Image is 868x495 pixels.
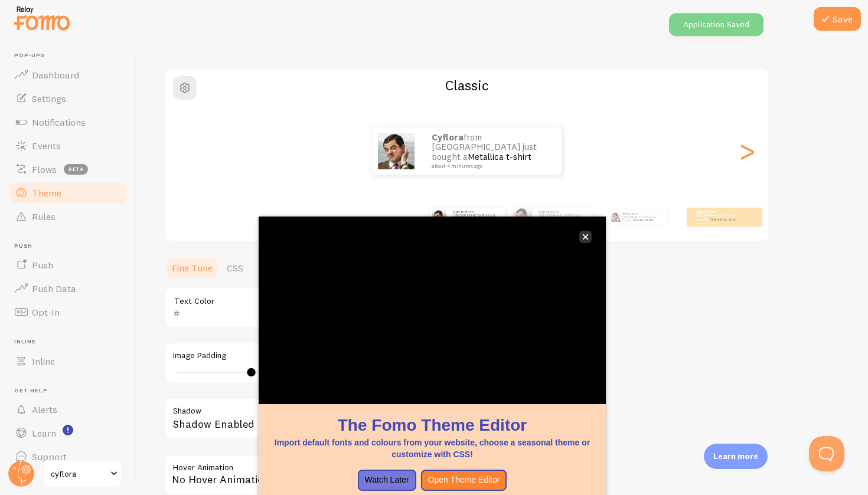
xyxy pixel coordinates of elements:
[32,451,67,463] span: Support
[273,414,592,437] h1: The Fomo Theme Editor
[12,3,71,33] img: fomo-relay-logo-orange.svg
[7,277,129,300] a: Push Data
[63,425,73,435] svg: <p>Watch New Feature Tutorials!</p>
[622,212,633,215] strong: cyflora
[166,76,768,94] h2: Classic
[453,209,501,224] p: from [GEOGRAPHIC_DATA] just bought a
[173,350,511,361] label: Image Padding
[14,242,129,250] span: Push
[696,209,709,214] strong: cyflora
[14,52,129,60] span: Pop-ups
[468,151,531,162] a: Metallica t-shirt
[432,133,550,169] p: from [GEOGRAPHIC_DATA] just bought a
[32,306,60,318] span: Opt-In
[7,205,129,228] a: Rules
[539,209,589,224] p: from [GEOGRAPHIC_DATA] just bought a
[43,460,122,488] a: cyflora
[7,181,129,205] a: Theme
[453,209,466,214] strong: cyflora
[14,387,129,395] span: Get Help
[64,164,88,175] span: beta
[7,110,129,134] a: Notifications
[713,451,758,462] p: Learn more
[7,63,129,87] a: Dashboard
[7,134,129,158] a: Events
[32,163,57,175] span: Flows
[51,467,107,481] span: cyflora
[165,398,519,441] div: Shadow Enabled
[358,470,416,491] button: Watch Later
[539,209,552,214] strong: cyflora
[7,158,129,181] a: Flows beta
[634,218,654,222] a: Metallica t-shirt
[7,349,129,373] a: Inline
[513,208,532,227] img: Fomo
[7,87,129,110] a: Settings
[14,338,129,346] span: Inline
[710,217,736,222] a: Metallica t-shirt
[32,93,66,104] span: Settings
[32,404,57,415] span: Alerts
[32,187,61,199] span: Theme
[7,253,129,277] a: Push
[273,437,592,460] p: Import default fonts and colours from your website, choose a seasonal theme or customize with CSS!
[432,132,464,143] strong: cyflora
[669,13,763,36] div: Application Saved
[611,212,620,222] img: Fomo
[622,211,662,224] p: from [GEOGRAPHIC_DATA] just bought a
[32,69,79,81] span: Dashboard
[704,444,768,469] div: Learn more
[809,436,844,471] iframe: Help Scout Beacon - Open
[32,259,53,271] span: Push
[696,209,743,224] p: from [GEOGRAPHIC_DATA] just bought a
[32,355,55,367] span: Inline
[740,109,754,194] div: Next slide
[421,470,507,491] button: Open Theme Editor
[7,398,129,421] a: Alerts
[7,445,129,468] a: Support
[7,300,129,324] a: Opt-In
[432,209,446,224] img: Fomo
[32,116,86,128] span: Notifications
[432,163,546,169] small: about 4 minutes ago
[165,256,220,280] a: Fine Tune
[220,256,250,280] a: CSS
[378,133,415,169] img: Fomo
[579,231,592,243] button: close,
[32,283,76,294] span: Push Data
[32,427,56,439] span: Learn
[32,140,61,152] span: Events
[32,211,56,222] span: Rules
[7,421,129,445] a: Learn
[696,222,742,224] small: about 4 minutes ago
